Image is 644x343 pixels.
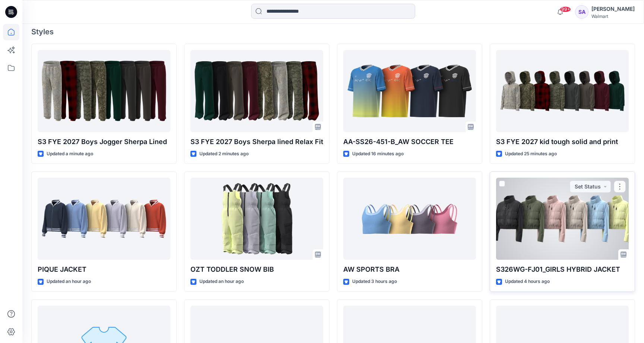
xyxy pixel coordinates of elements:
h4: Styles [31,27,635,36]
div: SA [575,5,588,19]
div: [PERSON_NAME] [591,4,635,13]
a: OZT TODDLER SNOW BIB [190,178,323,260]
a: AW SPORTS BRA [343,178,476,260]
a: PIQUE JACKET [38,178,170,260]
p: S3 FYE 2027 Boys Sherpa lined Relax Fit [190,137,323,147]
p: S326WG-FJ01_GIRLS HYBRID JACKET [496,264,629,275]
p: Updated 2 minutes ago [199,150,249,158]
div: Walmart [591,13,635,19]
p: OZT TODDLER SNOW BIB [190,264,323,275]
p: Updated 4 hours ago [505,278,550,286]
p: AW SPORTS BRA [343,264,476,275]
p: Updated an hour ago [47,278,91,286]
p: Updated 3 hours ago [352,278,397,286]
a: S3 FYE 2027 Boys Jogger Sherpa Lined [38,50,170,132]
p: Updated 16 minutes ago [352,150,404,158]
p: Updated an hour ago [199,278,244,286]
p: Updated a minute ago [47,150,93,158]
a: S3 FYE 2027 kid tough solid and print [496,50,629,132]
p: PIQUE JACKET [38,264,170,275]
span: 99+ [560,6,571,12]
a: AA-SS26-451-B_AW SOCCER TEE [343,50,476,132]
a: S326WG-FJ01_GIRLS HYBRID JACKET [496,178,629,260]
p: Updated 25 minutes ago [505,150,557,158]
a: S3 FYE 2027 Boys Sherpa lined Relax Fit [190,50,323,132]
p: AA-SS26-451-B_AW SOCCER TEE [343,137,476,147]
p: S3 FYE 2027 kid tough solid and print [496,137,629,147]
p: S3 FYE 2027 Boys Jogger Sherpa Lined [38,137,170,147]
